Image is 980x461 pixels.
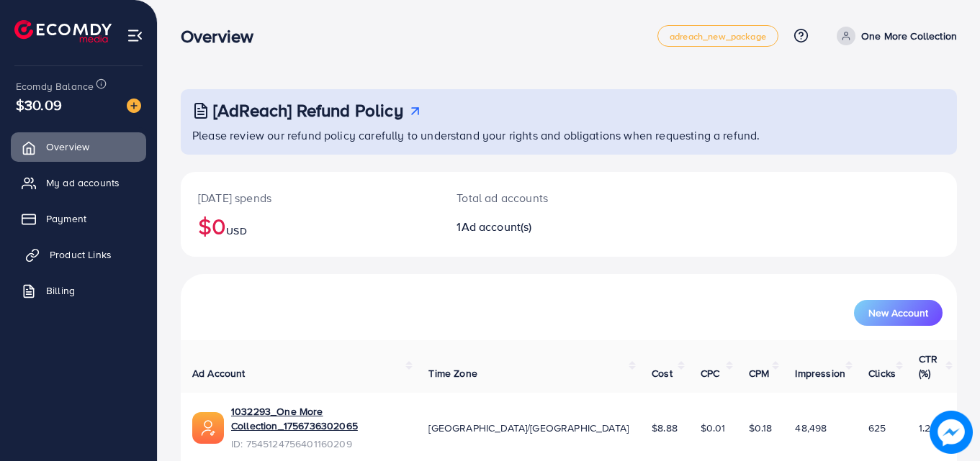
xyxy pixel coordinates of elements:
[749,366,769,380] span: CPM
[226,224,246,238] span: USD
[46,211,86,226] span: Payment
[231,404,405,434] a: 1032293_One More Collection_1756736302065
[192,127,948,144] p: Please review our refund policy carefully to understand your rights and obligations when requesti...
[11,276,146,305] a: Billing
[16,94,62,115] span: $30.09
[198,212,422,239] h2: $0
[192,366,246,380] span: Ad Account
[462,219,532,234] span: Ad account(s)
[854,300,943,326] button: New Account
[14,20,112,42] img: logo
[652,366,673,380] span: Cost
[46,283,75,298] span: Billing
[795,421,827,435] span: 48,498
[11,204,146,233] a: Payment
[11,240,146,269] a: Product Links
[701,421,726,435] span: $0.01
[457,189,616,206] p: Total ad accounts
[831,27,957,45] a: One More Collection
[11,132,146,161] a: Overview
[46,140,89,154] span: Overview
[795,366,845,380] span: Impression
[428,421,629,435] span: [GEOGRAPHIC_DATA]/[GEOGRAPHIC_DATA]
[861,27,957,45] p: One More Collection
[652,421,678,435] span: $8.88
[657,25,778,47] a: adreach_new_package
[192,412,224,444] img: ic-ads-acc.e4c84228.svg
[919,352,938,380] span: CTR (%)
[127,99,141,113] img: image
[46,175,120,190] span: My ad accounts
[919,421,937,435] span: 1.29
[11,168,146,197] a: My ad accounts
[670,32,766,41] span: adreach_new_package
[457,220,616,234] h2: 1
[231,437,405,451] span: ID: 7545124756401160209
[213,100,403,121] h3: [AdReach] Refund Policy
[934,415,968,449] img: image
[749,421,773,435] span: $0.18
[16,79,94,93] span: Ecomdy Balance
[868,308,928,318] span: New Account
[868,366,896,380] span: Clicks
[181,26,265,47] h3: Overview
[868,421,886,435] span: 625
[701,366,719,380] span: CPC
[198,189,422,206] p: [DATE] spends
[127,27,143,44] img: menu
[50,247,112,262] span: Product Links
[428,366,477,380] span: Time Zone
